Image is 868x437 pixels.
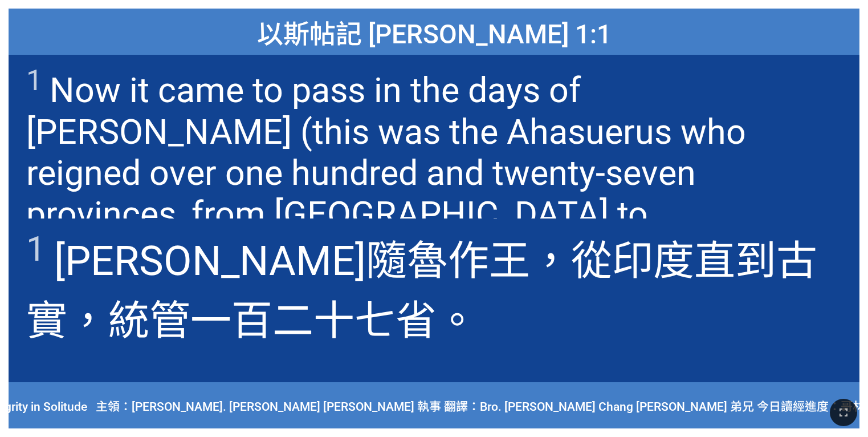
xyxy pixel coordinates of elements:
[396,297,478,345] wh7651: 省
[354,297,478,345] wh6242: 七
[67,297,478,345] wh3568: ，統管一百
[26,63,43,97] sup: 1
[26,229,46,269] sup: 1
[26,63,842,275] span: Now it came to pass in the days of [PERSON_NAME] (this was the Ahasuerus who reigned over one hun...
[26,227,842,347] span: [PERSON_NAME]隨魯
[437,297,478,345] wh4082: 。
[272,297,478,345] wh3967: 二十
[257,13,612,51] span: 以斯帖記 [PERSON_NAME] 1:1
